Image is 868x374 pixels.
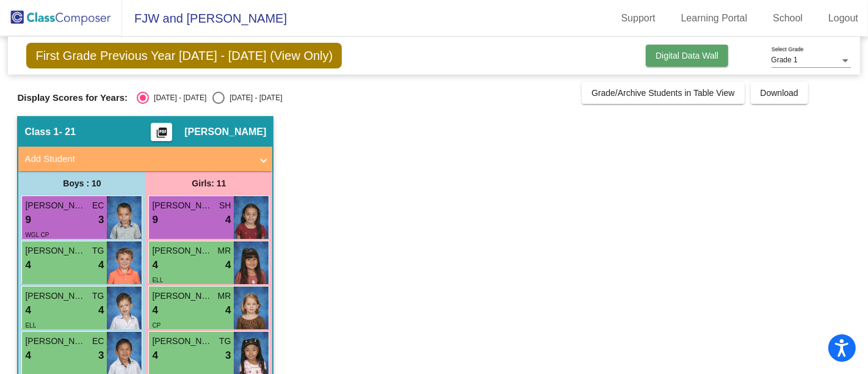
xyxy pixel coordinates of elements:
[92,335,104,348] span: EC
[92,244,104,257] span: TG
[225,92,282,103] div: [DATE] - [DATE]
[151,123,172,141] button: Print Students Details
[819,9,868,28] a: Logout
[25,348,31,364] span: 4
[25,335,86,348] span: [PERSON_NAME]
[152,199,213,212] span: [PERSON_NAME]
[137,92,282,104] mat-radio-group: Select an option
[25,257,31,273] span: 4
[225,212,231,228] span: 4
[582,82,745,104] button: Grade/Archive Students in Table View
[122,9,287,28] span: FJW and [PERSON_NAME]
[92,290,104,302] span: TG
[98,212,104,228] span: 3
[152,348,157,364] span: 4
[26,43,342,68] span: First Grade Previous Year [DATE] - [DATE] (View Only)
[219,199,231,212] span: SH
[152,257,157,273] span: 4
[591,88,735,98] span: Grade/Archive Students in Table View
[152,277,163,284] span: ELL
[656,51,718,61] span: Digital Data Wall
[772,56,798,64] span: Grade 1
[98,348,104,364] span: 3
[24,126,59,138] span: Class 1
[671,9,758,28] a: Learning Portal
[761,88,798,98] span: Download
[98,302,104,318] span: 4
[152,212,157,228] span: 9
[145,171,272,196] div: Girls: 11
[612,9,665,28] a: Support
[218,290,231,302] span: MR
[751,82,808,104] button: Download
[25,212,31,228] span: 9
[218,244,231,257] span: MR
[25,199,86,212] span: [PERSON_NAME]
[763,9,812,28] a: School
[225,348,231,364] span: 3
[92,199,104,212] span: EC
[152,302,157,318] span: 4
[24,152,251,166] mat-panel-title: Add Student
[225,302,231,318] span: 4
[25,290,86,302] span: [PERSON_NAME]
[646,45,728,67] button: Digital Data Wall
[152,244,213,257] span: [PERSON_NAME]
[154,127,169,144] mat-icon: picture_as_pdf
[225,257,231,273] span: 4
[25,322,36,329] span: ELL
[219,335,231,348] span: TG
[18,171,145,196] div: Boys : 10
[184,126,266,138] span: [PERSON_NAME]
[25,232,49,238] span: WGL CP
[152,290,213,302] span: [PERSON_NAME]
[25,302,31,318] span: 4
[25,244,86,257] span: [PERSON_NAME]
[59,126,76,138] span: - 21
[17,92,128,103] span: Display Scores for Years:
[18,147,272,171] mat-expansion-panel-header: Add Student
[152,322,161,329] span: CP
[149,92,206,103] div: [DATE] - [DATE]
[152,335,213,348] span: [PERSON_NAME]
[98,257,104,273] span: 4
